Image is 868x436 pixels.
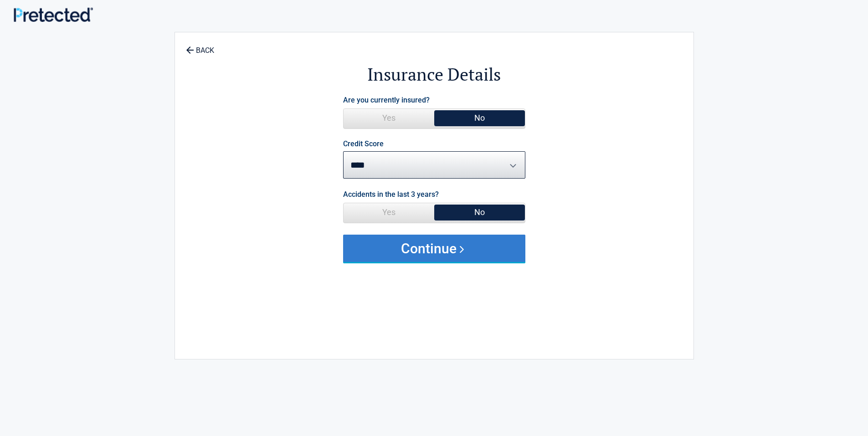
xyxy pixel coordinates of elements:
span: No [434,109,525,127]
span: No [434,203,525,221]
h2: Insurance Details [225,63,643,86]
span: Yes [344,203,434,221]
a: BACK [184,38,216,54]
label: Accidents in the last 3 years? [343,188,439,200]
img: Main Logo [14,7,93,22]
span: Yes [344,109,434,127]
label: Credit Score [343,140,384,148]
label: Are you currently insured? [343,94,430,106]
button: Continue [343,235,525,262]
